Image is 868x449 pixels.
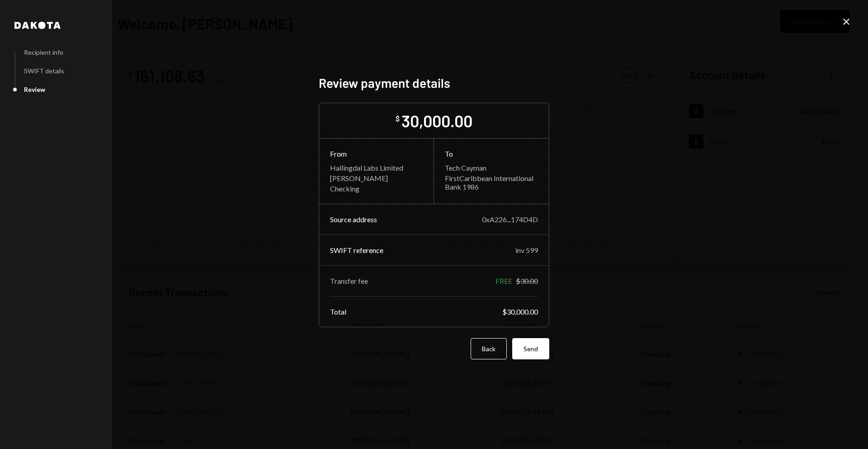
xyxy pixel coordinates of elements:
[24,86,45,93] div: Review
[330,246,383,254] div: SWIFT reference
[471,338,507,359] button: Back
[330,215,377,224] div: Source address
[482,215,538,224] div: 0xA226...174D4D
[330,163,423,172] div: Hallingdal Labs Limited
[445,174,538,191] div: FirstCaribbean International Bank 1986
[445,163,538,172] div: Tech Cayman
[330,307,346,316] div: Total
[24,48,63,56] div: Recipient info
[319,74,549,92] h2: Review payment details
[330,174,423,182] div: [PERSON_NAME]
[24,67,64,75] div: SWIFT details
[330,149,423,158] div: From
[515,246,538,254] div: inv 599
[330,184,423,193] div: Checking
[516,277,538,285] div: $30.00
[495,277,512,285] div: FREE
[330,277,368,285] div: Transfer fee
[396,114,400,123] div: $
[445,149,538,158] div: To
[401,110,472,131] div: 30,000.00
[502,307,538,316] div: $30,000.00
[512,338,549,359] button: Send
